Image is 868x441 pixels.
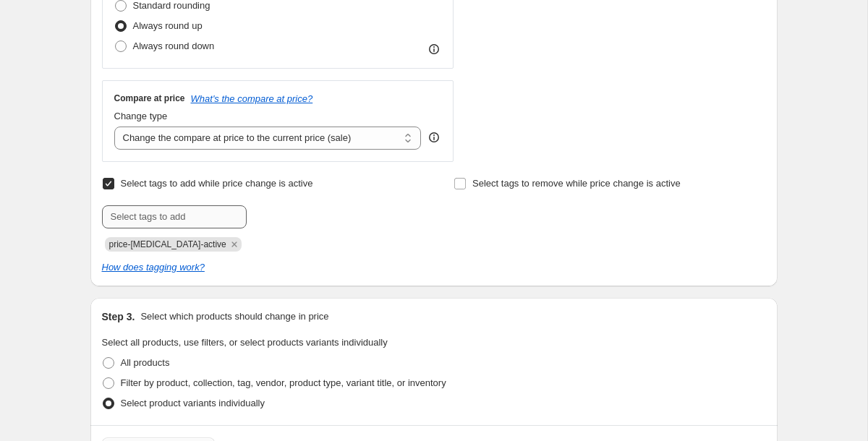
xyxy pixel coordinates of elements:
span: Always round down [133,40,215,51]
span: Select all products, use filters, or select products variants individually [102,337,388,348]
span: Select tags to add while price change is active [121,178,313,189]
button: What's the compare at price? [191,93,313,104]
h2: Step 3. [102,309,135,324]
span: Always round up [133,20,203,31]
h3: Compare at price [114,93,185,104]
div: help [427,130,441,145]
a: How does tagging work? [102,262,205,273]
button: Remove price-change-job-active [228,238,241,251]
span: Change type [114,111,168,121]
span: price-change-job-active [109,239,226,249]
input: Select tags to add [102,205,247,228]
span: Filter by product, collection, tag, vendor, product type, variant title, or inventory [121,377,446,388]
span: All products [121,357,170,368]
span: Select product variants individually [121,398,265,408]
p: Select which products should change in price [140,309,328,324]
span: Select tags to remove while price change is active [472,178,681,189]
